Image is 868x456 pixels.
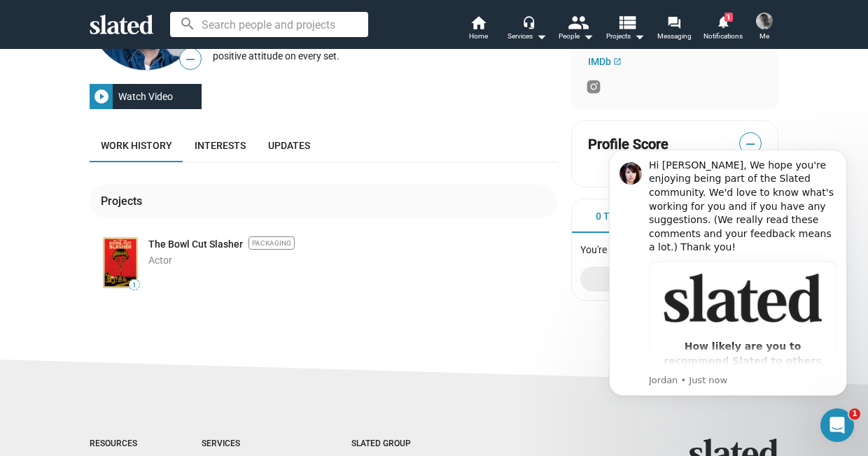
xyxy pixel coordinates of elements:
span: Home [469,28,488,45]
div: Watch Video [113,84,178,109]
iframe: Intercom live chat [820,408,854,442]
div: Services [507,28,547,45]
mat-icon: arrow_drop_down [580,28,596,45]
span: 1 [129,281,139,290]
button: Watch Video [90,84,202,109]
a: The Bowl Cut Slasher [148,238,243,251]
a: Work history [90,129,183,162]
img: Poster: The Bowl Cut Slasher [104,238,137,287]
a: IMDb [588,56,622,67]
span: Actor [148,255,172,266]
mat-icon: arrow_drop_down [631,28,647,45]
div: Resources [90,439,146,450]
span: IMDb [588,56,611,67]
a: Interests [183,129,257,162]
iframe: Intercom notifications message [588,132,868,449]
mat-icon: headset_mic [522,15,535,28]
mat-icon: open_in_new [613,57,622,66]
button: Jason MorilloMe [748,10,781,46]
span: You're not tracking anyone [580,244,696,255]
input: Search people and projects [170,12,368,37]
div: Slated Group [351,439,447,450]
mat-icon: arrow_drop_down [533,28,549,45]
button: Services [503,14,552,45]
mat-icon: people [568,12,588,32]
button: People [552,14,601,45]
span: Notifications [703,28,743,45]
span: Packaging [248,236,295,250]
span: Me [759,28,769,45]
span: Work history [101,140,172,151]
div: People [559,28,594,45]
a: 1Notifications [699,14,748,45]
mat-icon: home [470,14,486,31]
a: Import Contacts [580,266,769,292]
div: Services [202,439,295,450]
mat-icon: play_circle_filled [93,88,110,105]
span: Updates [268,140,310,151]
mat-icon: notifications [716,15,729,28]
a: Home [454,14,503,45]
a: Updates [257,129,321,162]
mat-icon: forum [667,15,680,29]
span: Interests [195,140,246,151]
button: Projects [601,14,650,45]
a: Messaging [650,14,699,45]
span: — [180,50,201,69]
div: Projects [101,194,148,208]
span: Messaging [657,28,692,45]
span: Projects [606,28,645,45]
span: 1 [724,13,733,22]
span: 1 [849,408,860,420]
mat-icon: view_list [617,12,637,32]
img: Jason Morillo [756,13,773,29]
